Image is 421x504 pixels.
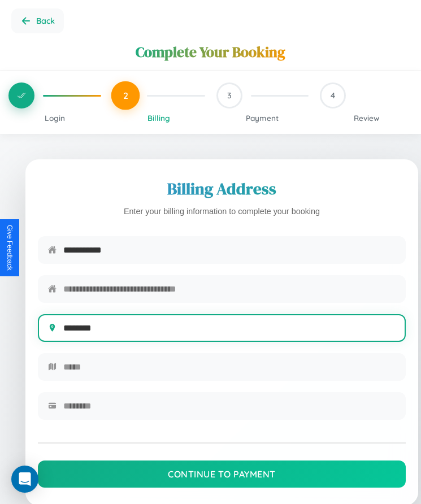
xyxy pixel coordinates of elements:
span: Payment [246,113,279,123]
button: Continue to Payment [38,460,406,488]
span: Billing [147,113,170,123]
span: 2 [123,90,128,101]
button: Go back [11,8,64,33]
div: Give Feedback [6,225,14,271]
h2: Billing Address [38,177,406,200]
span: 4 [331,90,335,101]
span: 3 [227,90,232,101]
div: Open Intercom Messenger [11,466,38,493]
h1: Complete Your Booking [136,42,285,62]
p: Enter your billing information to complete your booking [38,205,406,219]
span: Login [45,113,65,123]
span: Review [354,113,379,123]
